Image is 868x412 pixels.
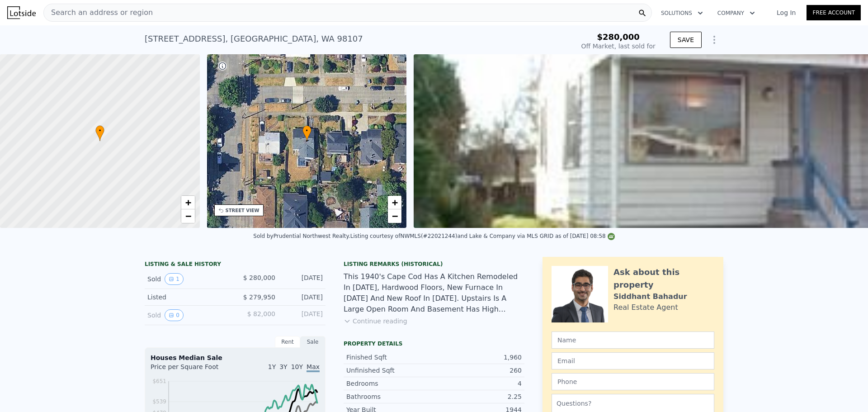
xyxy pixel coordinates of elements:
[392,197,398,208] span: +
[302,125,311,141] div: •
[307,363,320,372] span: Max
[654,5,710,21] button: Solutions
[344,271,524,315] div: This 1940's Cape Cod Has A Kitchen Remodeled In [DATE], Hardwood Floors, New Furnace In [DATE] An...
[670,32,702,48] button: SAVE
[581,42,656,51] div: Off Market, last sold for
[268,363,276,370] span: 1Y
[283,309,323,321] div: [DATE]
[346,353,434,362] div: Finished Sqft
[226,207,259,214] div: STREET VIEW
[552,373,714,390] input: Phone
[151,362,235,377] div: Price per Square Foot
[243,294,275,301] span: $ 279,950
[434,392,522,401] div: 2.25
[253,233,350,239] div: Sold by Prudential Northwest Realty .
[300,336,325,348] div: Sale
[147,309,228,321] div: Sold
[185,197,191,208] span: +
[152,378,166,384] tspan: $651
[145,260,325,270] div: LISTING & SALE HISTORY
[181,196,195,209] a: Zoom in
[346,379,434,388] div: Bedrooms
[552,352,714,369] input: Email
[766,8,807,17] a: Log In
[302,127,311,135] span: •
[710,5,762,21] button: Company
[552,331,714,349] input: Name
[388,209,401,223] a: Zoom out
[346,366,434,375] div: Unfinished Sqft
[613,266,714,291] div: Ask about this property
[147,273,228,285] div: Sold
[291,363,303,370] span: 10Y
[597,32,640,42] span: $280,000
[392,210,398,222] span: −
[147,293,228,302] div: Listed
[613,291,687,302] div: Siddhant Bahadur
[279,363,287,370] span: 3Y
[185,210,191,222] span: −
[283,273,323,285] div: [DATE]
[247,310,275,317] span: $ 82,000
[344,260,524,268] div: Listing Remarks (Historical)
[275,336,300,348] div: Rent
[44,7,153,18] span: Search an address or region
[344,317,407,326] button: Continue reading
[388,196,401,209] a: Zoom in
[350,233,615,239] div: Listing courtesy of NWMLS (#22021244) and Lake & Company via MLS GRID as of [DATE] 08:58
[151,353,320,362] div: Houses Median Sale
[608,233,615,240] img: NWMLS Logo
[165,273,184,285] button: View historical data
[344,340,524,347] div: Property details
[95,125,104,141] div: •
[434,353,522,362] div: 1,960
[152,398,166,405] tspan: $539
[346,392,434,401] div: Bathrooms
[807,5,861,20] a: Free Account
[613,302,678,313] div: Real Estate Agent
[181,209,195,223] a: Zoom out
[243,274,275,281] span: $ 280,000
[165,309,184,321] button: View historical data
[145,33,363,45] div: [STREET_ADDRESS] , [GEOGRAPHIC_DATA] , WA 98107
[283,293,323,302] div: [DATE]
[434,366,522,375] div: 260
[705,31,723,49] button: Show Options
[7,6,36,19] img: Lotside
[434,379,522,388] div: 4
[95,127,104,135] span: •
